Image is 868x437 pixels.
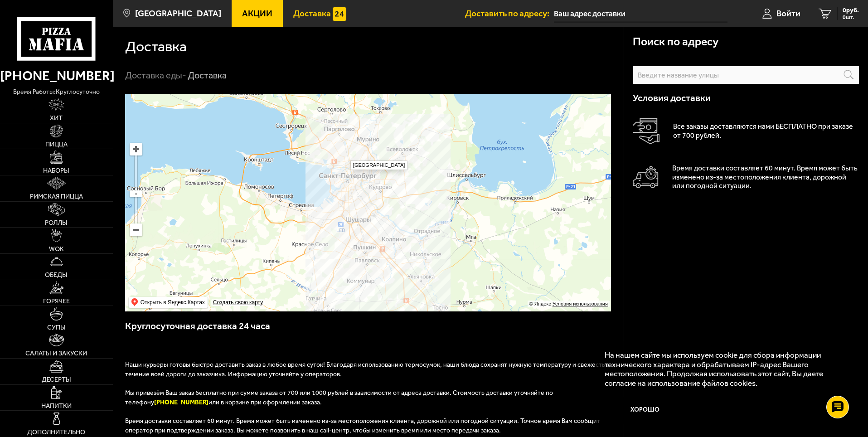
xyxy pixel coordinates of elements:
[843,15,859,20] span: 0 шт.
[673,122,859,140] p: Все заказы доставляются нами БЕСПЛАТНО при заказе от 700 рублей.
[353,162,405,168] ymaps: [GEOGRAPHIC_DATA]
[45,219,68,226] span: Роллы
[605,397,686,424] button: Хорошо
[27,429,85,435] span: Дополнительно
[50,115,63,121] span: Хит
[605,350,842,388] p: На нашем сайте мы используем cookie для сбора информации технического характера и обрабатываем IP...
[125,70,186,81] a: Доставка еды-
[125,417,600,434] span: Время доставки составляет 60 минут. Время может быть изменено из-за местоположения клиента, дорож...
[211,299,265,306] a: Создать свою карту
[135,9,221,18] span: [GEOGRAPHIC_DATA]
[125,389,553,406] span: Мы привезём Ваш заказ бесплатно при сумме заказа от 700 или 1000 рублей в зависимости от адреса д...
[45,141,68,147] span: Пицца
[553,301,608,306] a: Условия использования
[43,167,69,174] span: Наборы
[30,193,83,199] span: Римская пицца
[633,36,718,48] h3: Поиск по адресу
[141,297,205,308] ymaps: Открыть в Яндекс.Картах
[47,324,66,330] span: Супы
[776,9,800,18] span: Войти
[42,376,71,383] span: Десерты
[843,7,859,14] span: 0 руб.
[125,361,610,378] span: Наши курьеры готовы быстро доставить заказ в любое время суток! Благодаря использованию термосумо...
[554,5,727,22] input: Ваш адрес доставки
[154,398,209,406] b: [PHONE_NUMBER]
[43,298,70,304] span: Горячее
[129,297,208,308] ymaps: Открыть в Яндекс.Картах
[633,166,659,188] img: Автомобиль доставки
[333,7,346,21] img: 15daf4d41897b9f0e9f617042186c801.svg
[529,301,551,306] ymaps: © Яндекс
[45,272,68,278] span: Обеды
[633,118,659,145] img: Оплата доставки
[465,9,554,18] span: Доставить по адресу:
[633,66,859,84] input: Введите название улицы
[125,39,187,54] h1: Доставка
[633,93,859,103] h3: Условия доставки
[49,246,64,252] span: WOK
[242,9,272,18] span: Акции
[41,403,72,409] span: Напитки
[672,164,859,191] p: Время доставки составляет 60 минут. Время может быть изменено из-за местоположения клиента, дорож...
[125,320,612,342] h3: Круглосуточная доставка 24 часа
[293,9,331,18] span: Доставка
[25,350,87,356] span: Салаты и закуски
[188,70,227,82] div: Доставка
